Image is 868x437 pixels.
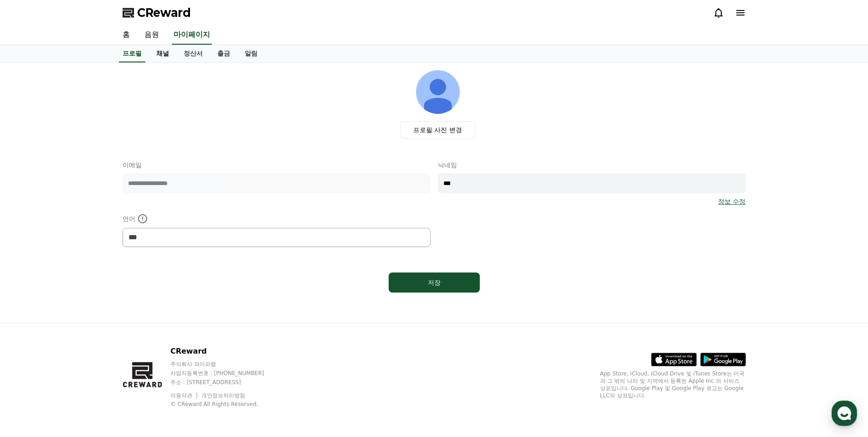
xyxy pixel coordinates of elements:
[600,370,746,399] p: App Store, iCloud, iCloud Drive 및 iTunes Store는 미국과 그 밖의 나라 및 지역에서 등록된 Apple Inc.의 서비스 상표입니다. Goo...
[137,5,191,20] span: CReward
[141,303,152,310] span: 설정
[123,213,431,224] p: 언어
[389,272,480,293] button: 저장
[170,370,282,377] p: 사업자등록번호 : [PHONE_NUMBER]
[170,360,282,368] p: 주식회사 와이피랩
[118,289,175,312] a: 설정
[115,26,137,45] a: 홈
[170,401,282,408] p: © CReward All Rights Reserved.
[176,45,210,62] a: 정산서
[60,289,118,312] a: 대화
[170,392,199,399] a: 이용약관
[170,379,282,386] p: 주소 : [STREET_ADDRESS]
[3,289,60,312] a: 홈
[170,346,282,357] p: CReward
[416,70,460,114] img: profile_image
[438,160,746,170] p: 닉네임
[201,392,245,399] a: 개인정보처리방침
[83,303,94,310] span: 대화
[149,45,176,62] a: 채널
[29,303,34,310] span: 홈
[407,278,462,287] div: 저장
[237,45,265,62] a: 알림
[172,26,212,45] a: 마이페이지
[400,121,475,139] label: 프로필 사진 변경
[123,160,431,170] p: 이메일
[210,45,237,62] a: 출금
[123,5,191,20] a: CReward
[119,45,145,62] a: 프로필
[137,26,166,45] a: 음원
[718,197,745,206] a: 정보 수정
